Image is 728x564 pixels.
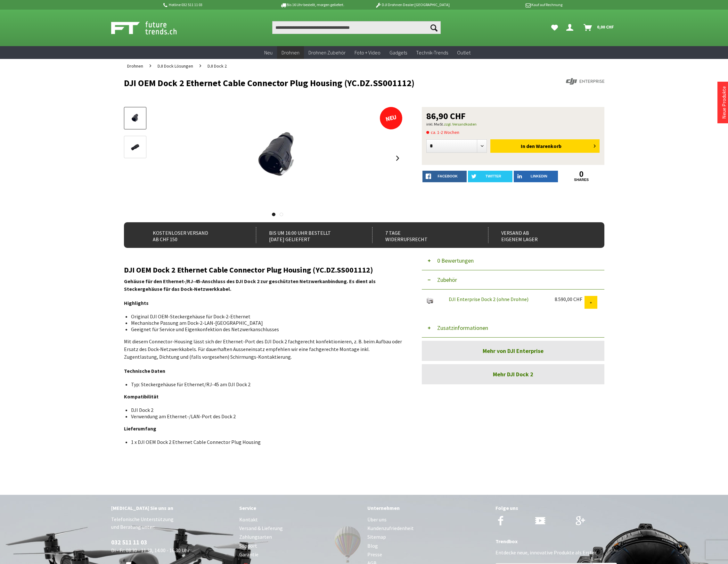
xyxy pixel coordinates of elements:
button: 0 Bewertungen [422,251,604,270]
button: Zusatzinformationen [422,318,604,338]
span: twitter [486,174,501,178]
a: twitter [468,171,512,182]
a: Foto + Video [350,46,385,59]
a: LinkedIn [514,171,558,182]
img: DJI OEM Dock 2 Ethernet Cable Connector Plug Housing (YC.DZ.SS001112) [226,107,329,209]
div: Kostenloser Versand ab CHF 150 [140,227,242,243]
li: Mechanische Passung am Dock-2-LAN-[GEOGRAPHIC_DATA] [131,320,397,326]
a: Mehr DJI Dock 2 [422,364,604,384]
p: Mit diesem Connector-Housing lässt sich der Ethernet-Port des DJI Dock 2 fachgerecht konfektionie... [124,338,403,361]
span: Gadgets [389,49,407,56]
button: Zubehör [422,270,604,290]
p: Hotline 032 511 11 03 [162,1,262,9]
a: DJI Enterprise Dock 2 (ohne Drohne) [449,296,528,302]
a: DJI Dock Lösungen [154,59,196,73]
li: Geeignet für Service und Eigenkonfektion des Netzwerkanschlusses [131,326,397,332]
a: Gadgets [385,46,412,59]
a: Zahlungsarten [239,533,361,541]
a: Mehr von DJI Enterprise [422,341,604,361]
a: DJI Dock 2 [204,59,230,73]
a: Sitemap [367,533,489,541]
a: Neu [260,46,277,59]
span: ca. 1-2 Wochen [426,128,459,136]
img: DJI Enterprise Dock 2 (ohne Drohne) [422,296,438,305]
span: 0,00 CHF [597,22,614,32]
a: shares [559,178,604,182]
a: 032 511 11 03 [111,538,147,546]
li: Original DJI OEM-Steckergehäuse für Dock-2-Ethernet [131,313,397,320]
li: Typ: Steckergehäuse für Ethernet/RJ-45 am DJI Dock 2 [131,381,397,388]
strong: Highlights [124,300,149,306]
div: [MEDICAL_DATA] Sie uns an [111,504,233,512]
div: 7 Tage Widerrufsrecht [372,227,474,243]
div: Folge uns [495,504,617,512]
button: Suchen [427,21,441,34]
input: Produkt, Marke, Kategorie, EAN, Artikelnummer… [272,21,441,34]
span: Neu [264,49,273,56]
a: Kundenzufriedenheit [367,524,489,533]
span: Drohnen Zubehör [308,49,346,56]
strong: Kompatibilität [124,393,159,400]
strong: Lieferumfang [124,425,156,432]
button: In den Warenkorb [490,139,600,153]
span: DJI Dock 2 [208,63,227,69]
h1: DJI OEM Dock 2 Ethernet Cable Connector Plug Housing (YC.DZ.SS001112) [124,78,508,88]
a: Outlet [453,46,475,59]
a: Versand & Lieferung [239,524,361,533]
p: Bis 16 Uhr bestellt, morgen geliefert. [262,1,362,9]
div: Unternehmen [367,504,489,512]
img: DJI Enterprise [566,78,604,85]
a: Support [239,542,361,550]
span: Warenkorb [536,143,561,149]
div: Service [239,504,361,512]
a: Meine Favoriten [548,21,561,34]
a: Garantie [239,550,361,559]
a: Technik-Trends [412,46,453,59]
span: DJI Dock Lösungen [158,63,193,69]
div: Trendbox [495,537,617,545]
div: 8.590,00 CHF [555,296,585,302]
span: Outlet [457,49,470,56]
span: Foto + Video [355,49,380,56]
a: zzgl. Versandkosten [444,122,477,127]
p: Entdecke neue, innovative Produkte als Erster. [495,549,617,556]
a: 0 [559,171,604,178]
img: Shop Futuretrends - zur Startseite wechseln [111,20,191,36]
span: Drohnen [282,49,299,56]
strong: Technische Daten [124,368,165,374]
a: Drohnen [277,46,304,59]
a: Kontakt [239,515,361,524]
span: 86,90 CHF [426,111,466,120]
span: Technik-Trends [416,49,448,56]
img: Vorschau: DJI OEM Dock 2 Ethernet Cable Connector Plug Housing (YC.DZ.SS001112) [126,109,144,128]
p: inkl. MwSt. [426,120,600,128]
span: Drohnen [127,63,143,69]
div: Bis um 16:00 Uhr bestellt [DATE] geliefert [256,227,358,243]
h2: DJI OEM Dock 2 Ethernet Cable Connector Plug Housing (YC.DZ.SS001112) [124,266,403,274]
li: Verwendung am Ethernet-/LAN-Port des Dock 2 [131,413,397,420]
p: DJI Drohnen Dealer [GEOGRAPHIC_DATA] [362,1,462,9]
p: Kauf auf Rechnung [462,1,562,9]
a: Drohnen [124,59,146,73]
a: Warenkorb [581,21,617,34]
a: Blog [367,542,489,550]
span: LinkedIn [531,174,547,178]
span: facebook [438,174,458,178]
a: Drohnen Zubehör [304,46,350,59]
a: Presse [367,550,489,559]
li: 1 x DJI OEM Dock 2 Ethernet Cable Connector Plug Housing [131,439,397,445]
span: In den [521,143,535,149]
a: facebook [422,171,467,182]
a: Neue Produkte [721,86,727,119]
a: Hi, Serdar - Dein Konto [564,21,578,34]
a: Über uns [367,515,489,524]
strong: Gehäuse für den Ethernet-/RJ-45-Anschluss des DJI Dock 2 zur geschützten Netzwerkanbindung. Es di... [124,278,376,292]
li: DJI Dock 2 [131,407,397,413]
div: Versand ab eigenem Lager [488,227,590,243]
